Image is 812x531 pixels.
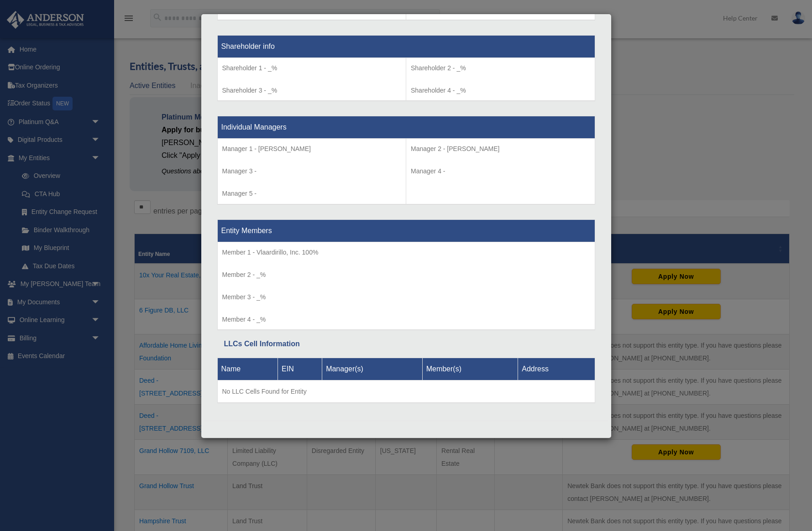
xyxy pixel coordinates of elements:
p: Shareholder 1 - _% [222,62,402,74]
p: Member 1 - Vlaardirillo, Inc. 100% [222,247,590,258]
th: Member(s) [422,358,518,380]
div: LLCs Cell Information [224,338,588,350]
p: Shareholder 3 - _% [222,85,402,96]
th: EIN [278,358,322,380]
p: Shareholder 4 - _% [411,85,590,96]
td: No LLC Cells Found for Entity [217,380,595,403]
th: Shareholder info [217,35,595,57]
p: Manager 5 - [222,188,402,199]
p: Member 2 - _% [222,269,590,281]
p: Shareholder 2 - _% [411,62,590,74]
th: Address [518,358,595,380]
p: Manager 4 - [411,166,590,177]
p: Member 3 - _% [222,292,590,303]
th: Individual Managers [217,116,595,139]
p: Manager 2 - [PERSON_NAME] [411,143,590,155]
p: Manager 3 - [222,166,402,177]
th: Manager(s) [322,358,423,380]
th: Entity Members [217,219,595,242]
p: Member 4 - _% [222,314,590,325]
th: Name [217,358,278,380]
p: Manager 1 - [PERSON_NAME] [222,143,402,155]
